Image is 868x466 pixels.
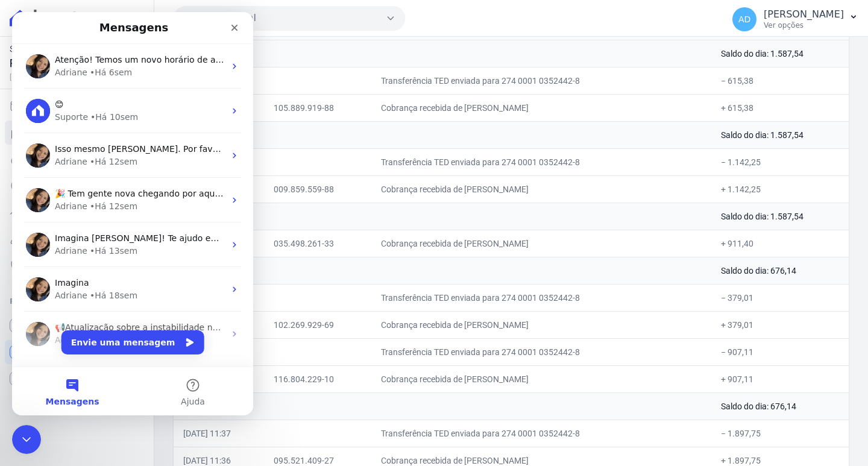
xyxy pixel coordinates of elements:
[10,72,130,83] span: [DATE] 11:12
[43,233,75,245] div: Adriane
[169,385,193,394] span: Ajuda
[764,20,844,30] p: Ver opções
[121,355,241,403] button: Ajuda
[5,340,149,364] a: Conta Hent Novidade
[14,131,38,156] img: Profile image for Adriane
[371,420,711,447] td: Transferência TED enviada para 274 0001 0352442-8
[12,12,253,415] iframe: Intercom live chat
[14,176,38,200] img: Profile image for Adriane
[14,42,38,66] img: Profile image for Adriane
[43,277,75,290] div: Adriane
[174,257,711,284] td: [DATE]
[43,322,75,335] div: Adriane
[14,221,38,245] img: Profile image for Adriane
[711,392,849,420] td: Saldo do dia: 676,14
[78,277,125,290] div: • Há 18sem
[711,365,849,392] td: + 907,11
[78,54,120,67] div: • Há 6sem
[43,221,248,231] span: Imagina [PERSON_NAME]! Te ajudo em algo? = )
[174,6,405,30] button: Bio Residencial
[5,147,149,171] a: Nova transferência
[10,94,144,391] nav: Sidebar
[43,143,75,156] div: Adriane
[711,121,849,148] td: Saldo do dia: 1.587,54
[34,385,87,394] span: Mensagens
[5,313,149,338] a: Recebíveis
[174,420,264,447] td: [DATE] 11:37
[264,94,371,121] td: 105.889.919-88
[711,67,849,94] td: − 615,38
[10,294,144,309] div: Plataformas
[371,148,711,175] td: Transferência TED enviada para 274 0001 0352442-8
[10,55,130,72] span: R$ 1.587,54
[10,43,130,55] span: Saldo atual
[264,365,371,392] td: 116.804.229-10
[43,99,76,112] div: Suporte
[5,227,149,251] a: Clientes
[43,54,75,67] div: Adriane
[711,40,849,67] td: Saldo do dia: 1.587,54
[723,2,868,36] button: AD [PERSON_NAME] Ver opções
[264,175,371,203] td: 009.859.559-88
[5,253,149,277] a: Negativação
[711,338,849,365] td: − 907,11
[49,318,192,342] button: Envie uma mensagem
[371,67,711,94] td: Transferência TED enviada para 274 0001 0352442-8
[174,392,711,420] td: [DATE]
[371,311,711,338] td: Cobrança recebida de [PERSON_NAME]
[711,175,849,203] td: + 1.142,25
[43,87,52,97] span: 😊
[174,121,711,148] td: [DATE]
[711,148,849,175] td: − 1.142,25
[711,257,849,284] td: Saldo do dia: 676,14
[5,121,149,145] a: Extrato
[14,310,38,334] img: Profile image for Adriane
[5,200,149,224] a: Troca de Arquivos
[14,265,38,289] img: Profile image for Adriane
[711,94,849,121] td: + 615,38
[78,188,125,201] div: • Há 12sem
[711,311,849,338] td: + 379,01
[5,94,149,118] a: Cobranças
[711,230,849,257] td: + 911,40
[371,230,711,257] td: Cobrança recebida de [PERSON_NAME]
[174,203,711,230] td: [DATE]
[371,284,711,311] td: Transferência TED enviada para 274 0001 0352442-8
[371,365,711,392] td: Cobrança recebida de [PERSON_NAME]
[371,94,711,121] td: Cobrança recebida de [PERSON_NAME]
[738,15,750,24] span: AD
[78,233,125,245] div: • Há 13sem
[371,338,711,365] td: Transferência TED enviada para 274 0001 0352442-8
[371,175,711,203] td: Cobrança recebida de [PERSON_NAME]
[711,284,849,311] td: − 379,01
[264,311,371,338] td: 102.269.929-69
[174,40,711,67] td: [DATE]
[43,266,77,276] span: Imagina
[5,174,149,198] a: Pagamentos
[78,99,126,112] div: • Há 10sem
[43,188,75,201] div: Adriane
[14,87,38,111] img: Profile image for Suporte
[264,230,371,257] td: 035.498.261-33
[12,425,41,454] iframe: Intercom live chat
[711,203,849,230] td: Saldo do dia: 1.587,54
[711,420,849,447] td: − 1.897,75
[78,143,125,156] div: • Há 12sem
[764,8,844,20] p: [PERSON_NAME]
